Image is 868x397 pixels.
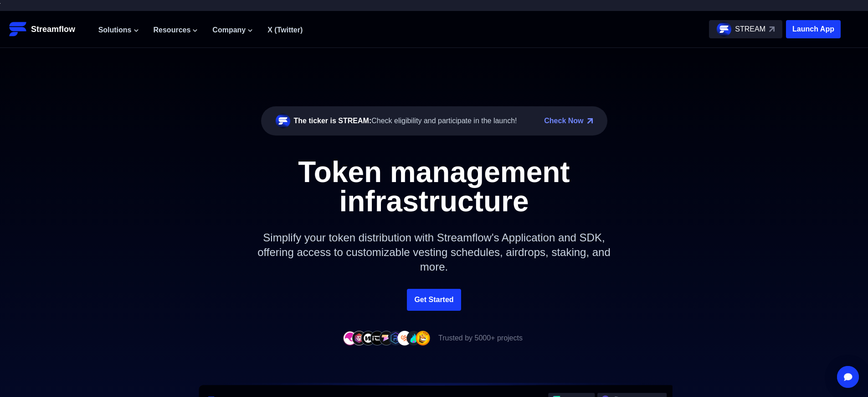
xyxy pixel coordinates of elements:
[769,26,775,32] img: top-right-arrow.svg
[294,115,517,126] div: Check eligibility and participate in the launch!
[406,331,421,345] img: company-8
[154,25,191,36] span: Resources
[587,118,593,124] img: top-right-arrow.png
[343,331,357,345] img: company-1
[416,331,430,345] img: company-9
[388,331,403,345] img: company-6
[352,331,366,345] img: company-2
[98,25,132,36] span: Solutions
[544,115,583,126] a: Check Now
[229,157,639,216] h1: Token management infrastructure
[212,25,246,36] span: Company
[379,331,394,345] img: company-5
[735,24,765,35] p: STREAM
[238,216,630,289] p: Simplify your token distribution with Streamflow's Application and SDK, offering access to custom...
[267,26,303,34] a: X (Twitter)
[717,22,731,37] img: streamflow-logo-circle.png
[31,23,75,36] p: Streamflow
[370,331,385,345] img: company-4
[438,333,523,344] p: Trusted by 5000+ projects
[9,20,27,38] img: Streamflow Logo
[98,25,139,36] button: Solutions
[407,289,461,311] a: Get Started
[786,20,841,38] button: Launch App
[397,331,412,345] img: company-7
[276,114,290,128] img: streamflow-logo-circle.png
[9,20,89,38] a: Streamflow
[294,117,372,125] span: The ticker is STREAM:
[212,25,253,36] button: Company
[837,366,859,388] div: Open Intercom Messenger
[361,331,375,345] img: company-3
[154,25,198,36] button: Resources
[709,20,782,38] a: STREAM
